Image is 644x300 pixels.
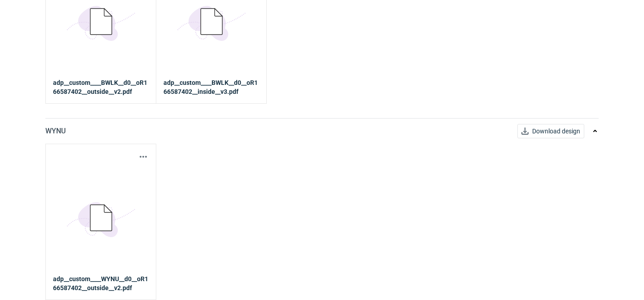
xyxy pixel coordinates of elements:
button: Download design [517,124,584,138]
a: adp__custom____BWLK__d0__oR166587402__inside__v3.pdf [163,78,259,96]
strong: adp__custom____WYNU__d0__oR166587402__outside__v2.pdf [53,275,148,291]
p: WYNU [45,126,66,137]
button: Actions [138,151,149,162]
a: adp__custom____BWLK__d0__oR166587402__outside__v2.pdf [53,78,149,96]
span: Download design [532,128,580,134]
strong: adp__custom____BWLK__d0__oR166587402__inside__v3.pdf [163,79,258,95]
strong: adp__custom____BWLK__d0__oR166587402__outside__v2.pdf [53,79,147,95]
a: adp__custom____WYNU__d0__oR166587402__outside__v2.pdf [53,274,149,292]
